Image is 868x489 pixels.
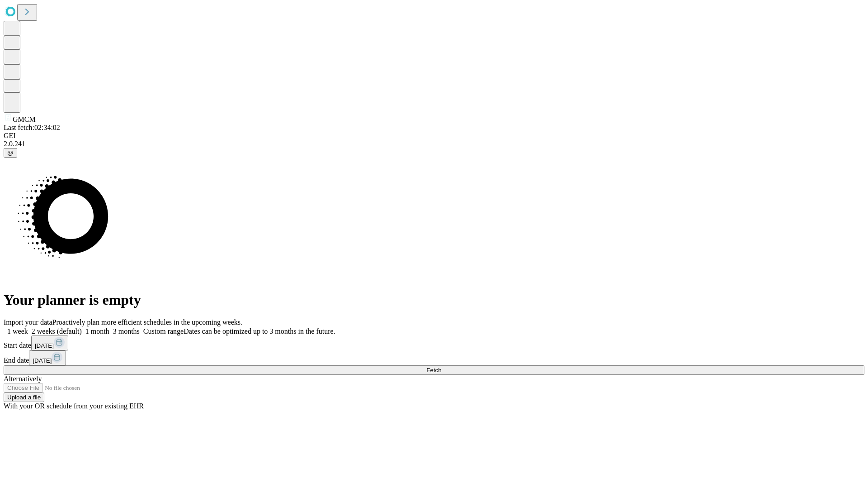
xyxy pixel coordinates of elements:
[52,318,242,326] span: Proactively plan more efficient schedules in the upcoming weeks.
[33,357,52,364] span: [DATE]
[4,402,144,410] span: With your OR schedule from your existing EHR
[4,140,864,148] div: 2.0.241
[4,124,60,131] span: Last fetch: 02:34:02
[113,327,140,335] span: 3 months
[32,327,82,335] span: 2 weeks (default)
[184,327,335,335] span: Dates can be optimized up to 3 months in the future.
[4,336,864,350] div: Start date
[4,375,42,383] span: Alternatively
[13,115,36,123] span: GMCM
[7,149,14,156] span: @
[143,327,184,335] span: Custom range
[31,336,68,350] button: [DATE]
[426,367,441,374] span: Fetch
[4,292,864,308] h1: Your planner is empty
[4,148,17,158] button: @
[7,327,28,335] span: 1 week
[4,365,864,375] button: Fetch
[85,327,109,335] span: 1 month
[4,318,52,326] span: Import your data
[29,350,66,365] button: [DATE]
[4,393,44,402] button: Upload a file
[35,342,54,349] span: [DATE]
[4,350,864,365] div: End date
[4,132,864,140] div: GEI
